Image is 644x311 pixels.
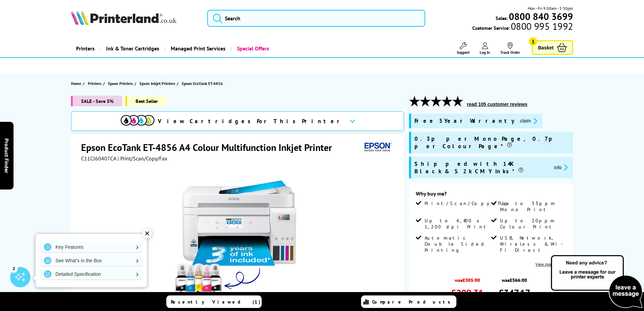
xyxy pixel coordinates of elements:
[509,10,573,23] b: 0800 840 3699
[518,117,539,125] button: promo-description
[142,229,152,238] div: ✕
[532,40,573,55] a: Basket 1
[500,218,565,230] span: Up to 20ppm Colour Print
[88,80,103,87] a: Printers
[510,23,573,29] span: 0800 995 1992
[425,200,511,206] span: Print/Scan/Copy/Fax
[499,273,530,283] span: was
[71,80,83,87] a: Home
[500,42,520,55] a: Track Order
[140,80,177,87] a: Epson Inkjet Printers
[231,40,274,57] a: Special Offers
[125,96,166,106] span: Best Seller
[100,40,164,57] a: Ink & Toner Cartridges
[414,117,515,125] span: Free 5 Year Warranty
[425,218,490,230] span: Up to 4,800 x 1,200 dpi Print
[182,80,224,87] a: Epson EcoTank ET-4856
[106,40,159,57] span: Ink & Toner Cartridges
[462,277,480,283] strike: £305.00
[416,190,566,200] div: Why buy me?
[41,255,142,266] a: See What's in the Box
[457,50,470,55] span: Support
[140,80,175,87] span: Epson Inkjet Printers
[41,269,142,280] a: Detailed Specification
[509,277,527,283] strike: £366.00
[108,80,133,87] span: Epson Printers
[158,117,344,125] span: View Cartridges For This Printer
[71,40,100,57] a: Printers
[71,10,176,25] img: Printerland Logo
[3,138,10,173] span: Product Finder
[496,15,508,21] span: Sales:
[480,50,490,55] span: Log In
[81,141,339,154] h1: Epson EcoTank ET-4856 A4 Colour Multifunction Inkjet Printer
[500,200,565,213] span: Up to 33ppm Mono Print
[552,163,570,171] button: promo-description
[529,37,537,46] span: 1
[88,80,101,87] span: Printers
[361,295,456,308] a: Compare Products
[465,101,529,107] button: read 105 customer reviews
[508,13,573,20] a: 0800 840 3699
[499,287,530,299] span: £347.17
[108,80,135,87] a: Epson Printers
[425,235,490,253] span: Automatic Double Sided Printing
[121,115,154,126] img: cmyk-icon.svg
[457,42,470,55] a: Support
[164,40,231,57] a: Managed Print Services
[414,160,549,175] span: Shipped with 14K Black & 5.2k CMY Inks*
[182,80,223,87] span: Epson EcoTank ET-4856
[207,10,425,27] input: Search
[172,175,305,308] img: Epson EcoTank ET-4856
[362,141,393,154] img: Epson
[71,80,81,87] span: Home
[451,287,483,299] span: £289.31
[538,43,553,52] span: Basket
[480,42,490,55] a: Log In
[166,295,262,308] a: Recently Viewed (1)
[472,23,573,31] span: Customer Service:
[71,96,122,106] span: SALE - Save 5%
[41,242,142,252] a: Key Features
[118,155,167,162] span: | Print/Scan/Copy/Fax
[451,273,483,283] span: was
[372,299,454,305] span: Compare Products
[528,5,573,12] span: Mon - Fri 9:00am - 5:30pm
[71,10,199,26] a: Printerland Logo
[500,235,565,253] span: USB, Network, Wireless & Wi-Fi Direct
[10,265,18,272] div: 2
[549,254,644,310] img: Open Live Chat window
[171,299,261,305] span: Recently Viewed (1)
[414,135,570,150] span: 0.3p per Mono Page, 0.7p per Colour Page*
[535,262,566,267] a: View more details
[81,155,116,162] span: C11CJ60407CA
